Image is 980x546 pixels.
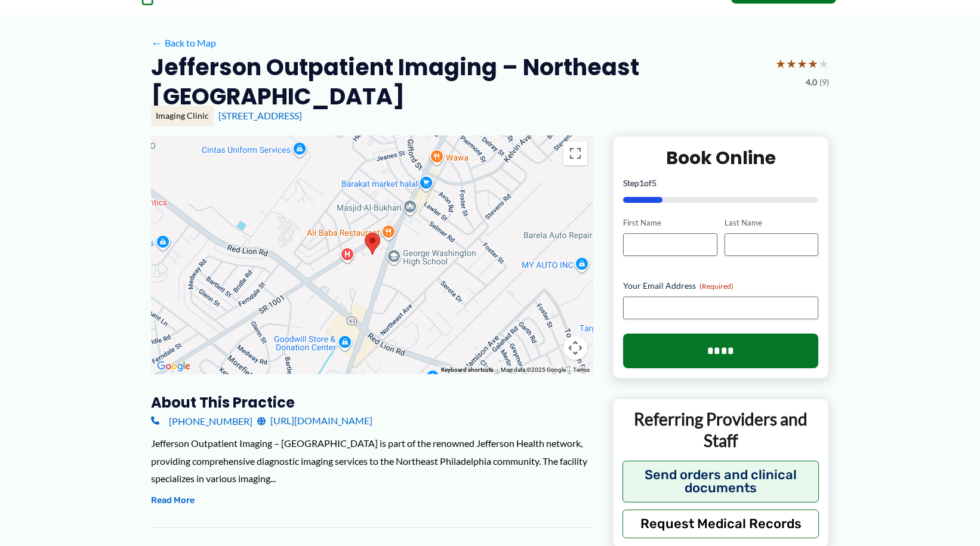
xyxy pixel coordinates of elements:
h2: Jefferson Outpatient Imaging – Northeast [GEOGRAPHIC_DATA] [151,53,766,112]
span: ★ [797,53,808,75]
label: First Name [623,217,717,229]
h2: Book Online [623,146,818,169]
span: 1 [639,178,644,188]
button: Read More [151,493,195,508]
label: Last Name [725,217,818,229]
span: Map data ©2025 Google [501,366,566,373]
button: Send orders and clinical documents [622,461,819,502]
label: Your Email Address [623,280,818,292]
a: [URL][DOMAIN_NAME] [257,412,372,430]
img: Google [154,359,193,374]
p: Referring Providers and Staff [622,408,819,452]
a: [STREET_ADDRESS] [218,110,302,121]
p: Step of [623,179,818,187]
a: Open this area in Google Maps (opens a new window) [154,359,193,374]
button: Map camera controls [563,336,587,360]
span: ★ [808,53,818,75]
button: Request Medical Records [622,510,819,538]
span: ★ [775,53,786,75]
span: (Required) [699,282,734,291]
span: ★ [818,53,829,75]
button: Keyboard shortcuts [441,366,494,374]
div: Imaging Clinic [151,106,214,126]
a: [PHONE_NUMBER] [151,412,252,430]
a: Terms (opens in new tab) [573,366,590,373]
span: 4.0 [806,75,817,90]
span: ★ [786,53,797,75]
a: ←Back to Map [151,34,216,52]
button: Toggle fullscreen view [563,141,587,165]
span: (9) [819,75,829,90]
span: 5 [652,178,657,188]
span: ← [151,37,162,48]
div: Jefferson Outpatient Imaging – [GEOGRAPHIC_DATA] is part of the renowned Jefferson Health network... [151,434,593,488]
h3: About this practice [151,393,593,412]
